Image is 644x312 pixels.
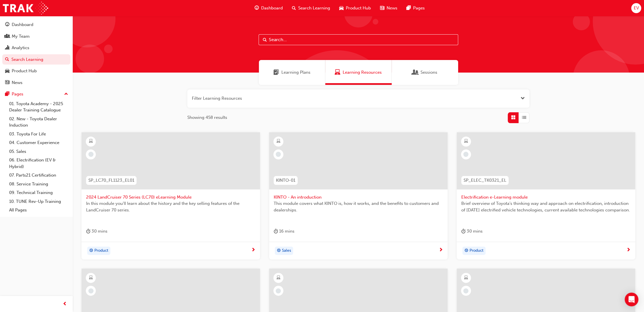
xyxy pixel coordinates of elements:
span: guage-icon [5,22,9,27]
a: All Pages [7,206,70,215]
span: SP_LC70_FL1123_EL01 [88,177,134,184]
span: Product Hub [346,5,371,11]
span: News [387,5,397,11]
a: KINTO-01KINTO - An introductionThis module covers what KINTO is, how it works, and the benefits t... [269,132,448,260]
span: target-icon [89,247,93,255]
span: up-icon [64,91,68,98]
input: Search... [259,34,458,45]
button: EV [631,3,641,13]
span: pages-icon [407,5,411,12]
a: News [2,77,70,88]
span: learningRecordVerb_NONE-icon [276,288,281,293]
span: Product [470,247,483,254]
span: learningResourceType_ELEARNING-icon [276,138,280,145]
a: 06. Electrification (EV & Hybrid) [7,156,70,171]
span: learningResourceType_ELEARNING-icon [464,274,468,282]
a: 10. TUNE Rev-Up Training [7,197,70,206]
span: pages-icon [5,92,9,97]
span: learningRecordVerb_NONE-icon [276,152,281,157]
span: Grid [511,114,515,121]
a: SP_ELEC_TK0321_ELElectrification e-Learning moduleBrief overview of Toyota’s thinking way and app... [457,132,635,260]
span: Pages [413,5,425,11]
span: Sessions [420,69,437,76]
img: Trak [3,2,48,15]
a: 03. Toyota For Life [7,130,70,139]
a: 08. Service Training [7,180,70,189]
span: car-icon [339,5,344,12]
span: KINTO-01 [276,177,295,184]
a: My Team [2,31,70,42]
span: target-icon [464,247,468,255]
span: Sessions [413,69,418,76]
a: search-iconSearch Learning [287,2,335,14]
div: 30 mins [461,228,483,235]
a: Dashboard [2,19,70,30]
a: 04. Customer Experience [7,138,70,147]
span: guage-icon [255,5,259,12]
a: guage-iconDashboard [250,2,287,14]
span: next-icon [626,248,631,253]
span: learningResourceType_ELEARNING-icon [89,138,93,145]
span: Learning Resources [335,69,340,76]
a: Learning ResourcesLearning Resources [325,60,392,85]
span: Electrification e-Learning module [461,194,631,201]
span: 2024 LandCruiser 70 Series (LC70) eLearning Module [86,194,255,201]
span: Learning Resources [343,69,382,76]
a: 07. Parts21 Certification [7,171,70,180]
a: pages-iconPages [402,2,429,14]
span: Learning Plans [273,69,279,76]
a: Product Hub [2,66,70,76]
span: learningRecordVerb_NONE-icon [88,288,94,293]
a: news-iconNews [375,2,402,14]
span: In this module you'll learn about the history and the key selling features of the LandCruiser 70 ... [86,200,255,213]
a: 01. Toyota Academy - 2025 Dealer Training Catalogue [7,99,70,115]
span: Dashboard [261,5,283,11]
button: DashboardMy TeamAnalyticsSearch LearningProduct HubNews [2,18,70,89]
span: next-icon [251,248,255,253]
button: Pages [2,89,70,99]
div: Pages [12,91,23,97]
span: List [522,114,526,121]
span: Sales [282,247,291,254]
span: duration-icon [274,228,278,235]
button: Open the filter [521,95,525,102]
span: Search [263,37,267,43]
span: This module covers what KINTO is, how it works, and the benefits to customers and dealerships. [274,200,443,213]
span: Learning Plans [281,69,310,76]
a: 05. Sales [7,147,70,156]
span: SP_ELEC_TK0321_EL [464,177,506,184]
a: 02. New - Toyota Dealer Induction [7,115,70,130]
span: car-icon [5,69,9,74]
span: EV [633,5,639,11]
span: people-icon [5,34,9,39]
span: search-icon [5,57,9,62]
div: News [12,79,23,86]
span: Search Learning [298,5,330,11]
div: Analytics [12,45,29,51]
span: search-icon [292,5,296,12]
div: 30 mins [86,228,107,235]
div: My Team [12,33,30,40]
span: duration-icon [86,228,90,235]
div: Product Hub [12,68,37,74]
div: 16 mins [274,228,294,235]
a: 09. Technical Training [7,188,70,197]
span: Product [94,247,108,254]
span: target-icon [277,247,281,255]
span: Showing 458 results [187,114,227,121]
span: news-icon [380,5,384,12]
a: Search Learning [2,54,70,65]
span: learningResourceType_ELEARNING-icon [276,274,280,282]
a: Learning PlansLearning Plans [259,60,325,85]
div: Open Intercom Messenger [625,293,638,306]
span: duration-icon [461,228,466,235]
span: Brief overview of Toyota’s thinking way and approach on electrification, introduction of [DATE] e... [461,200,631,213]
span: prev-icon [63,301,67,308]
span: learningRecordVerb_NONE-icon [463,152,468,157]
a: Analytics [2,43,70,53]
span: learningResourceType_ELEARNING-icon [464,138,468,145]
a: SessionsSessions [392,60,458,85]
